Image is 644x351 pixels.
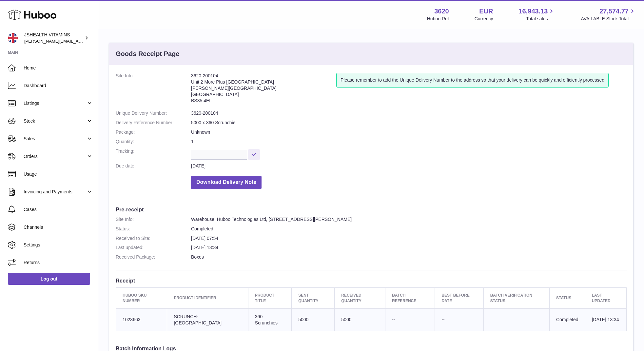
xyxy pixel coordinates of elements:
[518,7,555,22] a: 16,943.13 Total sales
[191,235,627,242] dd: [DATE] 07:54
[24,100,86,107] span: Listings
[191,254,627,260] dd: Boxes
[385,288,435,308] th: Batch Reference
[599,7,629,16] span: 27,574.77
[167,308,248,331] td: SCRUNCH-[GEOGRAPHIC_DATA]
[24,65,93,71] span: Home
[116,73,191,107] dt: Site Info:
[24,153,86,160] span: Orders
[24,118,86,124] span: Stock
[335,308,385,331] td: 5000
[116,120,191,126] dt: Delivery Reference Number:
[24,136,86,142] span: Sales
[24,224,93,230] span: Channels
[24,206,93,213] span: Cases
[116,226,191,232] dt: Status:
[585,288,626,308] th: Last updated
[335,288,385,308] th: Received Quantity
[191,163,627,169] dd: [DATE]
[116,129,191,135] dt: Package:
[581,16,636,22] span: AVAILABLE Stock Total
[24,171,93,177] span: Usage
[475,16,493,22] div: Currency
[435,308,483,331] td: --
[116,110,191,116] dt: Unique Delivery Number:
[191,244,627,251] dd: [DATE] 13:34
[8,273,90,285] a: Log out
[116,277,627,284] h3: Receipt
[549,288,585,308] th: Status
[24,38,131,44] span: [PERSON_NAME][EMAIL_ADDRESS][DOMAIN_NAME]
[248,288,291,308] th: Product title
[167,288,248,308] th: Product Identifier
[24,242,93,248] span: Settings
[434,7,449,16] strong: 3620
[585,308,626,331] td: [DATE] 13:34
[483,288,549,308] th: Batch Verification Status
[116,206,627,213] h3: Pre-receipt
[116,148,191,160] dt: Tracking:
[385,308,435,331] td: --
[24,189,86,195] span: Invoicing and Payments
[8,33,18,43] img: francesca@jshealthvitamins.com
[191,216,627,223] dd: Warehouse, Huboo Technologies Ltd, [STREET_ADDRESS][PERSON_NAME]
[292,308,335,331] td: 5000
[191,176,262,189] button: Download Delivery Note
[116,216,191,223] dt: Site Info:
[116,254,191,260] dt: Received Package:
[116,288,167,308] th: Huboo SKU Number
[292,288,335,308] th: Sent Quantity
[191,120,627,126] dd: 5000 x 360 Scrunchie
[191,73,336,107] address: 3620-200104 Unit 2 More Plus [GEOGRAPHIC_DATA] [PERSON_NAME][GEOGRAPHIC_DATA] [GEOGRAPHIC_DATA] B...
[479,7,493,16] strong: EUR
[248,308,291,331] td: 360 Scrunchies
[116,235,191,242] dt: Received to Site:
[549,308,585,331] td: Completed
[24,32,83,44] div: JSHEALTH VITAMINS
[427,16,449,22] div: Huboo Ref
[116,139,191,145] dt: Quantity:
[116,49,180,58] h3: Goods Receipt Page
[24,83,93,89] span: Dashboard
[191,129,627,135] dd: Unknown
[116,308,167,331] td: 1023663
[336,73,609,88] div: Please remember to add the Unique Delivery Number to the address so that your delivery can be qui...
[24,260,93,266] span: Returns
[191,139,627,145] dd: 1
[435,288,483,308] th: Best Before Date
[191,226,627,232] dd: Completed
[116,163,191,169] dt: Due date:
[191,110,627,116] dd: 3620-200104
[116,244,191,251] dt: Last updated:
[581,7,636,22] a: 27,574.77 AVAILABLE Stock Total
[518,7,548,16] span: 16,943.13
[526,16,555,22] span: Total sales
